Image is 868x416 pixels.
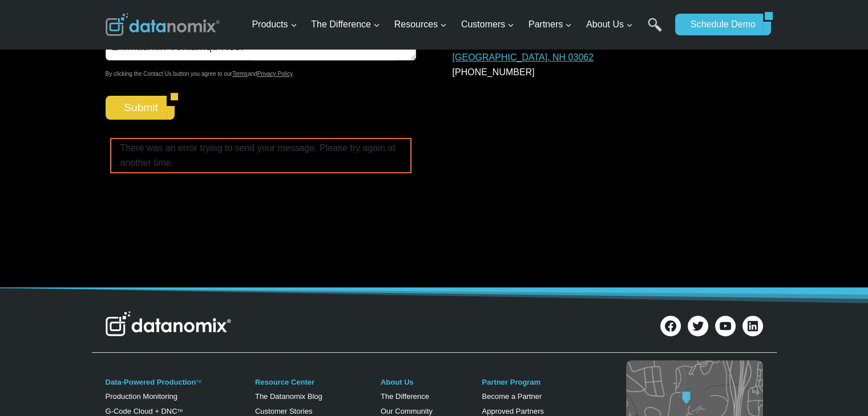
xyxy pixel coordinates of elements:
[381,392,429,401] a: The Difference
[247,6,669,43] nav: Primary Navigation
[106,70,416,79] p: By clicking the Contact Us button you agree to our and .
[196,380,201,384] a: TM
[255,392,322,401] a: The Datanomix Blog
[257,71,293,77] a: Privacy Policy
[394,17,447,32] span: Resources
[381,407,433,415] a: Our Community
[106,378,196,386] a: Data-Powered Production
[106,392,177,401] a: Production Monitoring
[648,18,662,43] a: Search
[106,407,183,415] a: G-Code Cloud + DNCTM
[311,17,380,32] span: The Difference
[255,378,314,386] a: Resource Center
[482,392,542,401] a: Become a Partner
[252,17,297,32] span: Products
[675,14,763,35] a: Schedule Demo
[586,17,633,32] span: About Us
[232,71,248,77] a: Terms
[482,378,540,386] a: Partner Program
[110,138,411,173] div: There was an error trying to send your message. Please try again at another time.
[255,407,312,415] a: Customer Stories
[106,96,167,120] input: Submit
[381,378,414,386] a: About Us
[461,17,514,32] span: Customers
[106,311,231,336] img: Datanomix Logo
[482,407,543,415] a: Approved Partners
[106,13,220,36] img: Datanomix
[453,21,763,79] p: [PHONE_NUMBER]
[528,17,572,32] span: Partners
[177,409,183,413] sup: TM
